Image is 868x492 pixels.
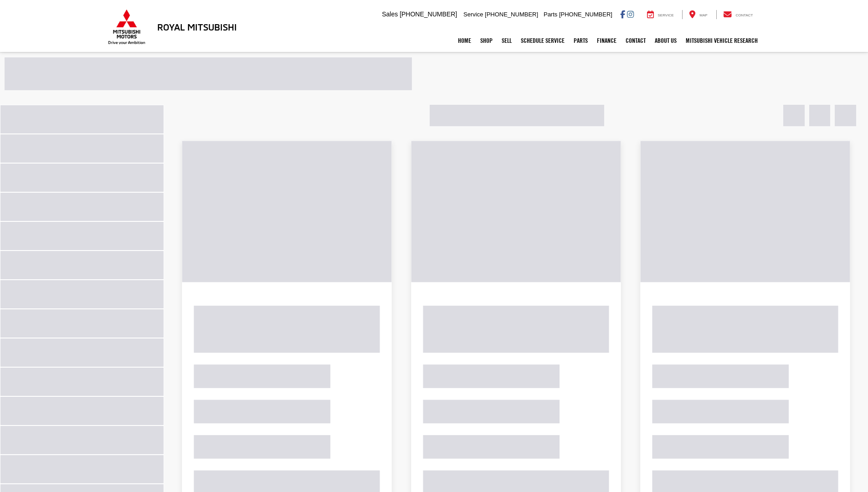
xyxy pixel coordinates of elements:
a: Schedule Service: Opens in a new tab [516,29,569,52]
span: [PHONE_NUMBER] [559,11,612,18]
a: Service [640,10,681,19]
span: Service [658,13,674,17]
a: Parts: Opens in a new tab [569,29,592,52]
a: Contact [621,29,650,52]
a: Instagram: Click to visit our Instagram page [627,10,634,18]
span: [PHONE_NUMBER] [400,10,457,18]
span: [PHONE_NUMBER] [485,11,538,18]
a: About Us [650,29,681,52]
a: Contact [716,10,760,19]
a: Finance [592,29,621,52]
a: Home [453,29,476,52]
span: Sales [382,10,398,18]
a: Sell [497,29,516,52]
a: Shop [476,29,497,52]
span: Service [463,11,483,18]
span: Parts [544,11,557,18]
img: Mitsubishi [106,9,147,45]
a: Facebook: Click to visit our Facebook page [620,10,625,18]
span: Contact [735,13,753,17]
h3: Royal Mitsubishi [157,22,237,32]
span: Map [699,13,707,17]
a: Mitsubishi Vehicle Research [681,29,762,52]
a: Map [682,10,714,19]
